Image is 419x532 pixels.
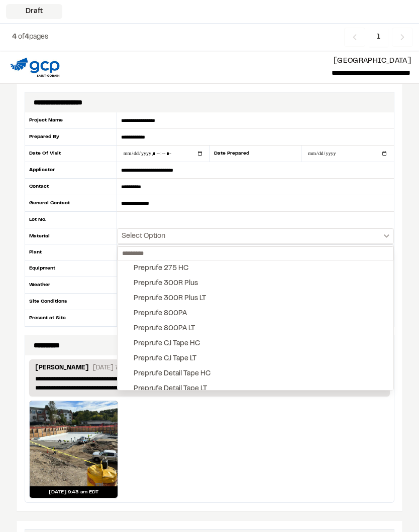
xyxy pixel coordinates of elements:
[134,338,200,349] div: Preprufe CJ Tape HC
[134,278,198,289] div: Preprufe 300R Plus
[134,263,188,274] div: Preprufe 275 HC
[118,306,393,321] button: Preprufe 800PA
[118,276,393,291] button: Preprufe 300R Plus
[134,293,206,304] div: Preprufe 300R Plus LT
[118,351,393,366] button: Preprufe CJ Tape LT
[118,336,393,351] button: Preprufe CJ Tape HC
[134,383,207,394] div: Preprufe Detail Tape LT
[118,366,393,381] button: Preprufe Detail Tape HC
[118,381,393,396] button: Preprufe Detail Tape LT
[118,291,393,306] button: Preprufe 300R Plus LT
[118,321,393,336] button: Preprufe 800PA LT
[134,323,195,334] div: Preprufe 800PA LT
[134,308,187,319] div: Preprufe 800PA
[118,246,393,261] button: Preprufe 275
[134,368,211,379] div: Preprufe Detail Tape HC
[134,353,196,364] div: Preprufe CJ Tape LT
[118,261,393,276] button: Preprufe 275 HC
